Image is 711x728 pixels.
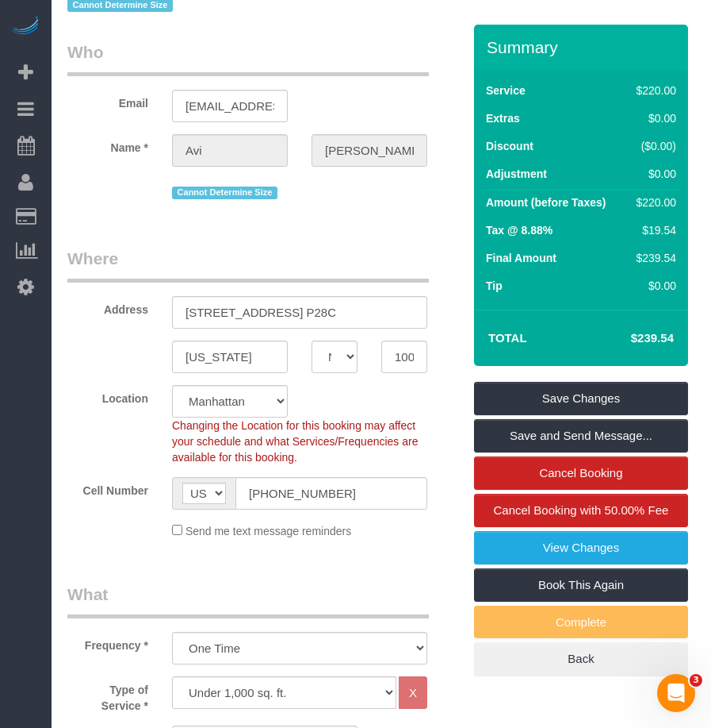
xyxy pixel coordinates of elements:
a: Save and Send Message... [474,419,688,453]
div: $0.00 [630,110,676,126]
label: Name * [55,134,160,156]
h3: Summary [487,38,680,56]
div: $239.54 [630,250,676,266]
div: $19.54 [630,222,676,238]
input: Cell Number [235,477,427,510]
legend: What [67,583,429,618]
label: Final Amount [486,250,556,266]
input: Last Name [312,134,427,167]
span: Changing the Location for this booking may affect your schedule and what Services/Frequencies are... [172,419,419,464]
label: Tax @ 8.88% [486,222,552,238]
legend: Who [67,40,429,76]
label: Address [55,296,160,318]
label: Adjustment [486,166,547,182]
div: $0.00 [630,166,676,182]
a: Save Changes [474,382,688,415]
img: Automaid Logo [10,16,41,38]
input: Email [172,90,288,122]
input: City [172,341,288,373]
label: Amount (before Taxes) [486,195,606,210]
label: Cell Number [55,477,160,499]
div: $220.00 [630,83,676,98]
label: Email [55,90,160,111]
input: First Name [172,134,288,167]
label: Frequency * [55,632,160,653]
strong: Total [488,331,527,345]
div: $0.00 [630,278,676,294]
span: Send me text message reminders [185,525,351,537]
input: Zip Code [381,341,427,373]
span: 3 [690,674,702,687]
label: Location [55,385,160,406]
label: Type of Service * [55,676,160,714]
a: Back [474,642,688,676]
label: Discount [486,138,533,154]
label: Service [486,83,526,98]
label: Tip [486,278,503,294]
a: View Changes [474,531,688,564]
a: Cancel Booking [474,456,688,490]
span: Cannot Determine Size [172,187,277,199]
label: Extras [486,110,520,126]
div: ($0.00) [630,138,676,154]
a: Book This Again [474,568,688,602]
legend: Where [67,247,429,283]
h4: $239.54 [583,332,674,345]
span: Cancel Booking with 50.00% Fee [494,503,669,517]
a: Cancel Booking with 50.00% Fee [474,494,688,527]
iframe: Intercom live chat [657,674,695,712]
div: $220.00 [630,195,676,210]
